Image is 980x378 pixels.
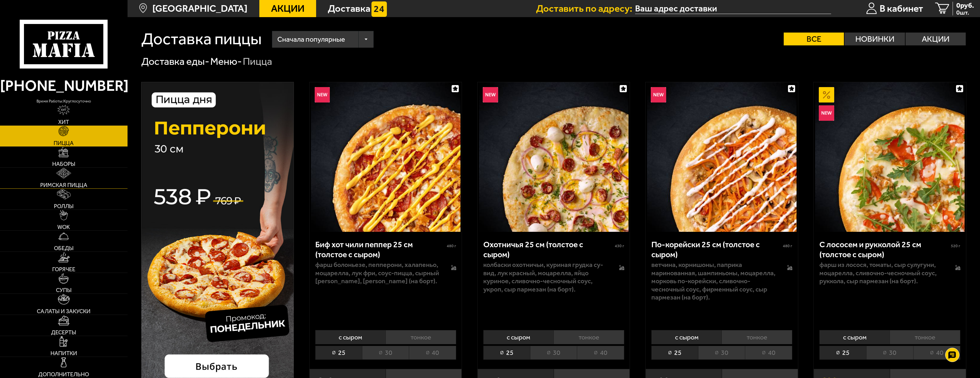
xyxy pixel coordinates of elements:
img: По-корейски 25 см (толстое с сыром) [647,82,797,232]
li: 30 [698,346,745,360]
li: 25 [819,346,866,360]
span: 480 г [447,244,456,248]
span: Горячее [52,267,75,272]
p: фарш из лосося, томаты, сыр сулугуни, моцарелла, сливочно-чесночный соус, руккола, сыр пармезан (... [819,261,945,285]
span: Роллы [54,204,74,209]
p: фарш болоньезе, пепперони, халапеньо, моцарелла, лук фри, соус-пицца, сырный [PERSON_NAME], [PERS... [315,261,441,285]
div: Пицца [243,55,272,68]
a: АкционныйНовинкаС лососем и рукколой 25 см (толстое с сыром) [814,82,966,232]
h1: Доставка пиццы [141,31,262,47]
label: Новинки [844,33,905,45]
li: 30 [362,346,409,360]
img: Новинка [315,87,330,102]
li: 40 [745,346,792,360]
div: С лососем и рукколой 25 см (толстое с сыром) [819,240,949,259]
li: с сыром [315,330,386,344]
p: ветчина, корнишоны, паприка маринованная, шампиньоны, моцарелла, морковь по-корейски, сливочно-че... [651,261,777,301]
div: По-корейски 25 см (толстое с сыром) [651,240,781,259]
span: Обеды [54,246,74,251]
span: улица Фёдора Котанова, 3к2 [635,3,831,14]
a: НовинкаБиф хот чили пеппер 25 см (толстое с сыром) [310,82,462,232]
li: 25 [483,346,530,360]
div: Биф хот чили пеппер 25 см (толстое с сыром) [315,240,445,259]
a: НовинкаОхотничья 25 см (толстое с сыром) [478,82,630,232]
li: с сыром [819,330,890,344]
li: тонкое [553,330,624,344]
span: 430 г [615,244,624,248]
li: 25 [651,346,698,360]
li: 30 [866,346,913,360]
a: Меню- [210,55,242,67]
li: тонкое [890,330,960,344]
li: с сыром [483,330,554,344]
a: НовинкаПо-корейски 25 см (толстое с сыром) [646,82,798,232]
li: 40 [913,346,960,360]
span: Хит [58,119,69,125]
img: Новинка [819,105,834,121]
li: 40 [577,346,624,360]
div: Охотничья 25 см (толстое с сыром) [483,240,613,259]
span: Пицца [54,140,74,146]
img: С лососем и рукколой 25 см (толстое с сыром) [815,82,965,232]
span: Дополнительно [38,372,89,377]
li: тонкое [722,330,792,344]
label: Все [784,33,844,45]
span: Акции [271,4,304,13]
span: Десерты [51,330,76,335]
li: 25 [315,346,362,360]
span: 0 руб. [956,2,974,9]
span: WOK [57,224,70,230]
span: Супы [56,287,72,293]
span: 480 г [783,244,792,248]
img: 15daf4d41897b9f0e9f617042186c801.svg [371,1,387,17]
span: [GEOGRAPHIC_DATA] [152,4,247,13]
span: Римская пицца [40,182,87,188]
span: 0 шт. [956,9,974,15]
label: Акции [906,33,966,45]
img: Новинка [651,87,666,102]
img: Акционный [819,87,834,102]
span: Наборы [52,161,75,167]
span: Доставить по адресу: [536,4,635,13]
span: 520 г [951,244,960,248]
li: 30 [530,346,577,360]
span: В кабинет [880,4,923,13]
span: Доставка [328,4,370,13]
p: колбаски охотничьи, куриная грудка су-вид, лук красный, моцарелла, яйцо куриное, сливочно-чесночн... [483,261,609,293]
a: Доставка еды- [141,55,209,67]
input: Ваш адрес доставки [635,3,831,14]
li: 40 [409,346,456,360]
span: Напитки [50,351,77,356]
img: Охотничья 25 см (толстое с сыром) [479,82,629,232]
li: с сыром [651,330,722,344]
img: Новинка [483,87,498,102]
span: Сначала популярные [277,30,345,49]
img: Биф хот чили пеппер 25 см (толстое с сыром) [311,82,460,232]
span: Салаты и закуски [37,309,90,314]
li: тонкое [385,330,456,344]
